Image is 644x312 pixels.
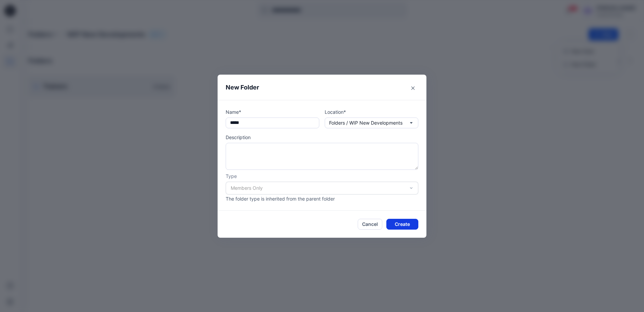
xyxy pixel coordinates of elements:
[329,119,402,127] p: Folders / WIP New Developments
[325,118,418,128] button: Folders / WIP New Developments
[325,108,418,115] p: Location*
[226,134,418,141] p: Description
[226,108,319,115] p: Name*
[226,173,418,180] p: Type
[218,75,426,100] header: New Folder
[358,219,382,230] button: Cancel
[408,83,418,94] button: Close
[226,195,418,202] p: The folder type is inherited from the parent folder
[386,219,418,230] button: Create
